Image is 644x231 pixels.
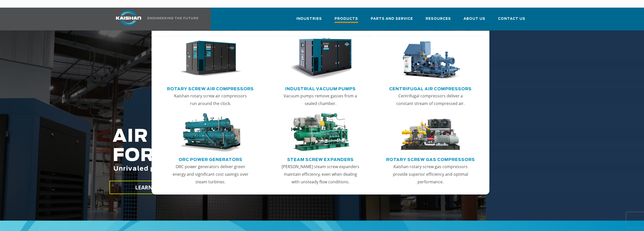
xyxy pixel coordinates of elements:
[498,16,525,22] span: Contact Us
[426,16,451,22] span: Resources
[167,84,254,92] a: Rotary Screw Air Compressors
[296,16,322,22] span: Industries
[148,17,198,19] img: Engineering the future
[426,12,451,29] a: Resources
[179,155,242,163] a: ORC Power Generators
[171,92,250,107] p: Kaishan rotary screw air compressors run around the clock.
[389,84,472,92] a: Centrifugal Air Compressors
[371,12,413,29] a: Parts and Service
[386,155,475,163] a: Rotary Screw Gas Compressors
[399,38,462,80] img: thumb-Centrifugal-Air-Compressors
[296,12,322,29] a: Industries
[498,12,525,29] a: Contact Us
[179,38,241,80] img: thumb-Rotary-Screw-Air-Compressors
[287,155,354,163] a: Steam Screw Expanders
[110,8,199,30] a: Kaishan USA
[289,38,351,80] img: thumb-Industrial-Vacuum-Pumps
[281,163,360,186] p: [PERSON_NAME] steam screw expanders maintain efficiency, even when dealing with unsteady flow con...
[281,92,360,107] p: Vacuum pumps remove gasses from a sealed chamber.
[285,84,356,92] a: Industrial Vacuum Pumps
[113,127,461,188] h2: AIR COMPRESSORS FOR THE
[179,113,241,152] img: thumb-ORC-Power-Generators
[135,184,170,191] span: LEARN MORE
[113,166,330,172] span: Unrivaled performance with up to 35% energy cost savings.
[335,12,358,30] a: Products
[464,12,485,29] a: About Us
[335,16,358,23] span: Products
[399,113,462,152] img: thumb-Rotary-Screw-Gas-Compressors
[371,16,413,22] span: Parts and Service
[110,10,148,26] img: kaishan logo
[464,16,485,22] span: About Us
[391,163,470,186] p: Kaishan rotary screw gas compressors provide superior efficiency and optimal performance.
[109,181,195,194] a: LEARN MORE
[171,163,250,186] p: ORC power generators deliver green energy and significant cost savings over steam turbines.
[289,113,351,152] img: thumb-Steam-Screw-Expanders
[391,92,470,107] p: Centrifugal compressors deliver a constant stream of compressed air.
